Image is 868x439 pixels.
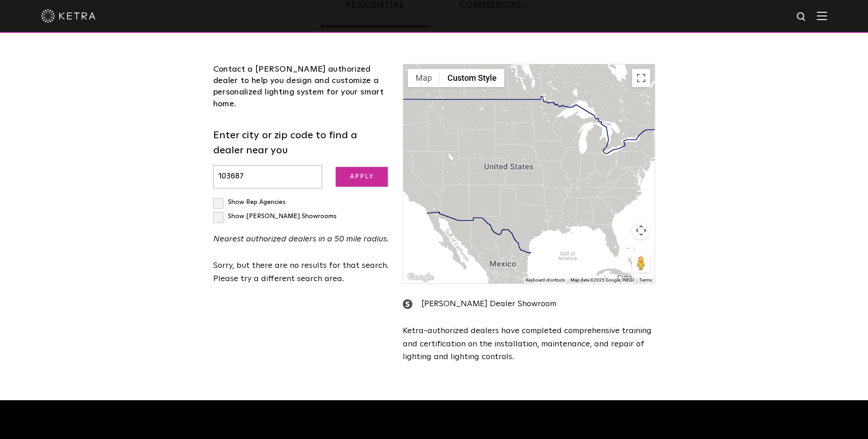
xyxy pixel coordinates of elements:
[213,199,286,205] label: Show Rep Agencies
[440,69,504,87] button: Custom Style
[213,213,337,219] label: Show [PERSON_NAME] Showrooms
[403,298,655,311] div: [PERSON_NAME] Dealer Showroom
[632,69,650,87] button: Toggle fullscreen view
[213,128,390,158] label: Enter city or zip code to find a dealer near you
[213,165,323,188] input: Enter city or zip code
[408,69,440,87] button: Show street map
[796,11,807,23] img: search icon
[570,277,634,282] span: Map data ©2025 Google, INEGI
[336,167,388,187] input: Apply
[403,324,655,364] p: Ketra-authorized dealers have completed comprehensive training and certification on the installat...
[639,277,652,282] a: Terms (opens in new tab)
[817,11,827,20] img: Hamburger%20Nav.svg
[213,259,390,286] div: Sorry, but there are no results for that search. Please try a different search area.
[213,233,390,246] p: Nearest authorized dealers in a 50 mile radius.
[406,272,436,283] a: Open this area in Google Maps (opens a new window)
[403,299,412,309] img: showroom_icon.png
[41,9,96,23] img: ketra-logo-2019-white
[406,272,436,283] img: Google
[213,64,390,110] div: Contact a [PERSON_NAME] authorized dealer to help you design and customize a personalized lightin...
[632,254,650,272] button: Drag Pegman onto the map to open Street View
[632,221,650,240] button: Map camera controls
[526,277,565,283] button: Keyboard shortcuts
